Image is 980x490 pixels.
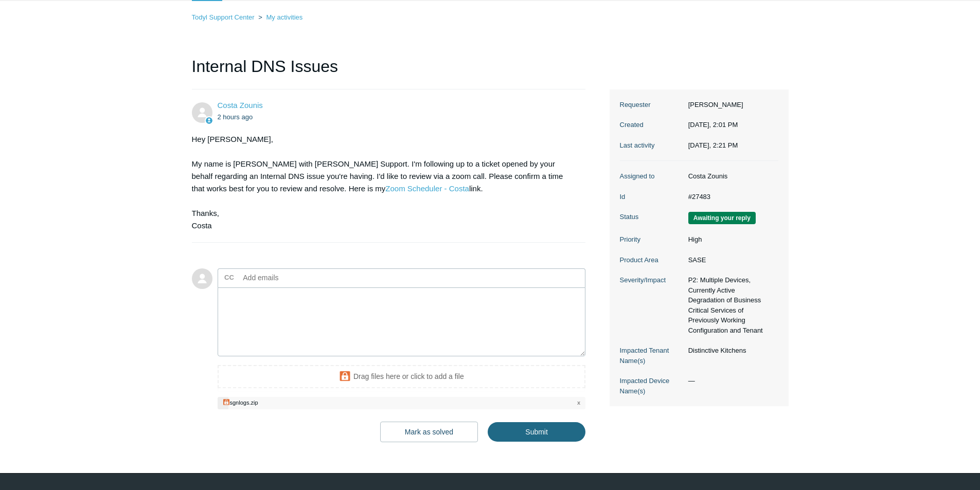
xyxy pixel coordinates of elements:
dt: Severity/Impact [620,275,683,285]
span: x [577,398,580,407]
a: Zoom Scheduler - Costa [385,184,469,193]
dt: Created [620,120,683,130]
dt: Id [620,192,683,202]
dd: — [683,376,778,386]
button: Mark as solved [380,422,478,442]
dt: Impacted Device Name(s) [620,376,683,396]
dt: Priority [620,234,683,245]
dd: [PERSON_NAME] [683,100,778,110]
div: Hey [PERSON_NAME], My name is [PERSON_NAME] with [PERSON_NAME] Support. I'm following up to a tic... [192,133,576,232]
div: sgnlogs.zip [230,400,258,406]
time: 08/15/2025, 14:21 [688,141,738,149]
li: Todyl Support Center [192,13,257,21]
dd: SASE [683,255,778,265]
dt: Impacted Tenant Name(s) [620,346,683,366]
dt: Assigned to [620,171,683,182]
time: 08/15/2025, 14:21 [218,113,253,121]
dd: P2: Multiple Devices, Currently Active Degradation of Business Critical Services of Previously Wo... [683,275,778,335]
a: My activities [266,13,302,21]
a: Costa Zounis [218,101,263,110]
dd: Costa Zounis [683,171,778,182]
li: My activities [256,13,302,21]
dd: Distinctive Kitchens [683,346,778,356]
dd: #27483 [683,192,778,202]
textarea: Add your reply [218,287,586,357]
label: CC [224,270,234,285]
input: Add emails [239,270,350,285]
a: Todyl Support Center [192,13,255,21]
dt: Product Area [620,255,683,265]
dt: Status [620,212,683,222]
h1: Internal DNS Issues [192,54,586,89]
dt: Requester [620,100,683,110]
time: 08/15/2025, 14:01 [688,121,738,129]
input: Submit [488,422,585,442]
span: We are waiting for you to respond [688,212,756,224]
dt: Last activity [620,140,683,151]
dd: High [683,234,778,245]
